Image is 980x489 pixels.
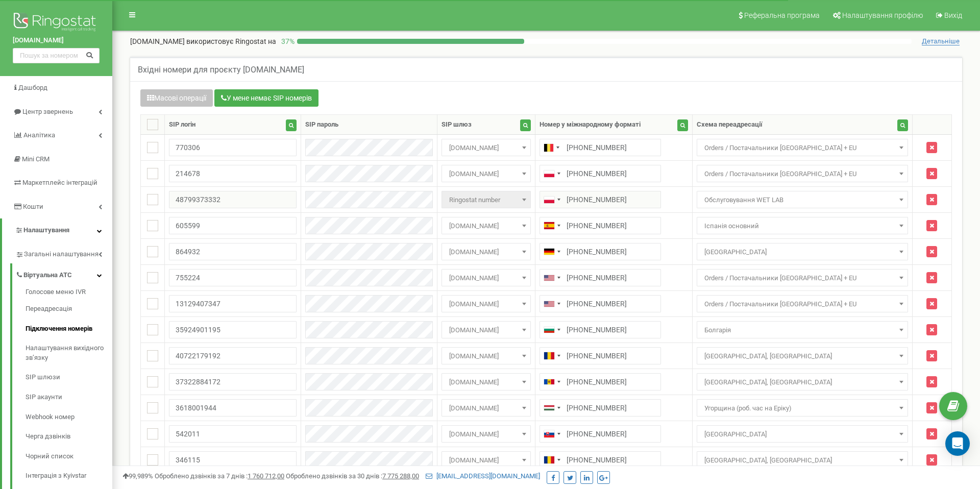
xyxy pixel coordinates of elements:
[248,472,284,480] u: 1 760 712,00
[700,427,904,442] span: Словаччина
[442,217,531,234] span: sip.zadarma.com
[922,37,960,45] span: Детальніше
[700,349,904,363] span: Румунія, Молдова
[26,299,112,319] a: Переадресація
[13,10,100,36] img: Ringostat logo
[540,321,661,338] input: 043 012 345
[540,270,563,286] div: Telephone country code
[445,349,527,363] span: voip2.a1call.me
[697,191,908,208] span: Обслуговування WET LAB
[445,193,527,207] span: Ringostat number
[442,347,531,364] span: voip2.a1call.me
[700,245,904,259] span: Німеччина
[697,243,908,260] span: Німеччина
[26,387,112,407] a: SIP акаунти
[24,250,99,259] span: Загальні налаштування
[540,348,563,364] div: Telephone country code
[445,323,527,337] span: voip2.a1call.me
[26,287,112,300] a: Голосове меню IVR
[697,425,908,443] span: Словаччина
[540,373,661,390] input: 0621 12 345
[18,84,47,91] span: Дашборд
[214,89,318,107] button: У мене немає SIP номерів
[382,472,419,480] u: 7 775 288,00
[22,179,97,186] span: Маркетплейс інтеграцій
[945,431,970,456] div: Open Intercom Messenger
[540,399,661,417] input: 06 20 123 4567
[700,167,904,181] span: Orders / Постачальники USA + EU
[540,269,661,286] input: (201) 555-0123
[540,165,661,182] input: 512 345 678
[700,219,904,233] span: Іспанія основний
[540,347,661,364] input: 0712 034 567
[700,323,904,337] span: Болгарія
[540,120,641,130] div: Номер у міжнародному форматі
[540,243,563,260] div: Telephone country code
[445,297,527,311] span: voip2.a1call.me
[540,452,563,468] div: Telephone country code
[700,375,904,389] span: Румунія, Молдова
[23,270,72,280] span: Віртуальна АТС
[442,295,531,312] span: voip2.a1call.me
[13,48,100,63] input: Пошук за номером
[944,11,962,19] span: Вихід
[15,263,112,284] a: Віртуальна АТС
[540,139,661,156] input: 0470 12 34 56
[286,472,419,480] span: Оброблено дзвінків за 30 днів :
[842,11,923,19] span: Налаштування профілю
[700,401,904,415] span: Угорщина (роб. час на Еріку)
[442,425,531,443] span: sip.zadarma.com
[442,451,531,469] span: sip.zadarma.com
[697,295,908,312] span: Orders / Постачальники USA + EU
[445,219,527,233] span: sip.zadarma.com
[155,472,284,480] span: Оброблено дзвінків за 7 днів :
[540,296,563,312] div: Telephone country code
[186,37,276,45] span: використовує Ringostat на
[445,271,527,285] span: sip.zadarma.com
[540,295,661,312] input: (201) 555-0123
[697,217,908,234] span: Іспанія основний
[169,120,195,130] div: SIP логін
[540,217,563,234] div: Telephone country code
[23,131,55,139] span: Аналiтика
[697,120,763,130] div: Схема переадресації
[26,407,112,427] a: Webhook номер
[442,165,531,182] span: sip.zadarma.com
[442,139,531,156] span: sip.zadarma.com
[700,193,904,207] span: Обслуговування WET LAB
[426,472,540,480] a: [EMAIL_ADDRESS][DOMAIN_NAME]
[13,36,100,45] a: [DOMAIN_NAME]
[445,453,527,468] span: sip.zadarma.com
[122,472,153,480] span: 99,989%
[442,321,531,338] span: voip2.a1call.me
[540,191,661,208] input: 512 345 678
[276,36,297,46] p: 37 %
[2,218,112,242] a: Налаштування
[540,165,563,182] div: Telephone country code
[697,373,908,390] span: Румунія, Молдова
[26,427,112,447] a: Черга дзвінків
[445,427,527,442] span: sip.zadarma.com
[140,89,213,107] button: Масові операції
[540,451,661,469] input: 0712 034 567
[697,269,908,286] span: Orders / Постачальники USA + EU
[22,155,50,163] span: Mini CRM
[445,375,527,389] span: voip2.a1call.me
[442,191,531,208] span: Ringostat number
[700,141,904,155] span: Orders / Постачальники USA + EU
[445,245,527,259] span: sip.zadarma.com
[130,36,276,46] p: [DOMAIN_NAME]
[445,401,527,415] span: voip2.a1call.me
[442,399,531,417] span: voip2.a1call.me
[445,141,527,155] span: sip.zadarma.com
[744,11,820,19] span: Реферальна програма
[23,203,43,210] span: Кошти
[697,399,908,417] span: Угорщина (роб. час на Еріку)
[26,447,112,467] a: Чорний список
[697,165,908,182] span: Orders / Постачальники USA + EU
[26,338,112,368] a: Налаштування вихідного зв’язку
[540,243,661,260] input: 01512 3456789
[442,243,531,260] span: sip.zadarma.com
[697,139,908,156] span: Orders / Постачальники USA + EU
[700,271,904,285] span: Orders / Постачальники USA + EU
